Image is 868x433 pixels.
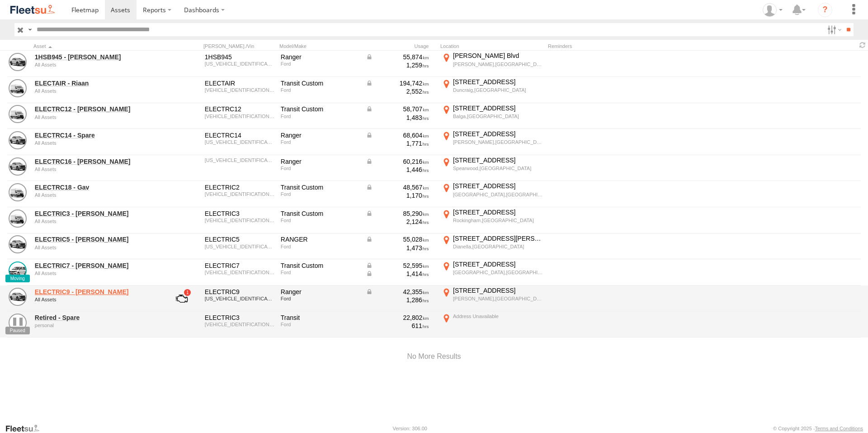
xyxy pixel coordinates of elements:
div: Ford [281,139,359,145]
div: Version: 306.00 [393,426,427,431]
div: Transit Custom [281,105,359,113]
div: 1HSB945 [205,53,274,61]
div: [STREET_ADDRESS] [453,156,543,164]
div: ELECTRC12 [205,105,274,113]
div: Transit Custom [281,79,359,87]
div: [PERSON_NAME] Blvd [453,52,543,60]
div: Data from Vehicle CANbus [366,131,429,139]
a: ELECTRIC3 - [PERSON_NAME] [35,209,159,218]
div: undefined [35,323,159,328]
div: undefined [35,219,159,224]
div: Spearwood,[GEOGRAPHIC_DATA] [453,165,543,171]
a: Terms and Conditions [815,426,863,431]
div: 1,473 [366,244,429,252]
div: [PERSON_NAME],[GEOGRAPHIC_DATA] [453,295,543,302]
div: [STREET_ADDRESS] [453,208,543,216]
div: Ford [281,244,359,249]
a: View Asset Details [9,209,27,228]
div: Data from Vehicle CANbus [366,209,429,218]
div: undefined [35,297,159,302]
div: Ford [281,191,359,197]
a: ELECTRC12 - [PERSON_NAME] [35,105,159,113]
div: ELECTRIC5 [205,235,274,243]
div: Ranger [281,53,359,61]
div: 1,771 [366,139,429,148]
div: undefined [35,192,159,198]
a: View Asset Details [9,79,27,97]
div: Data from Vehicle CANbus [366,183,429,191]
div: Transit Custom [281,209,359,218]
div: Ranger [281,157,359,166]
div: Data from Vehicle CANbus [366,157,429,166]
div: Ford [281,87,359,93]
a: ELECTRIC9 - [PERSON_NAME] [35,288,159,296]
div: ELECTRC14 [205,131,274,139]
div: ELECTRIC7 [205,262,274,270]
div: © Copyright 2025 - [773,426,863,431]
a: View Asset with Fault/s [165,288,198,309]
a: ELECTRC14 - Spare [35,131,159,139]
a: View Asset Details [9,314,27,332]
a: View Asset Details [9,235,27,253]
div: Ranger [281,288,359,296]
label: Click to View Current Location [440,312,544,337]
div: 1,286 [366,296,429,304]
div: Data from Vehicle CANbus [366,262,429,270]
a: ELECTRIC5 - [PERSON_NAME] [35,235,159,243]
div: Ford [281,322,359,327]
div: 2,552 [366,87,429,95]
div: [GEOGRAPHIC_DATA],[GEOGRAPHIC_DATA] [453,191,543,198]
div: Ford [281,296,359,301]
div: [STREET_ADDRESS] [453,104,543,112]
div: [STREET_ADDRESS] [453,130,543,138]
div: [STREET_ADDRESS][PERSON_NAME] [453,234,543,243]
div: [PERSON_NAME],[GEOGRAPHIC_DATA] [453,139,543,145]
div: ELECTRIC2 [205,183,274,191]
a: View Asset Details [9,288,27,306]
div: Reminders [548,43,693,49]
i: ? [818,3,832,17]
div: undefined [35,62,159,67]
div: Ford [281,166,359,171]
div: Rockingham,[GEOGRAPHIC_DATA] [453,217,543,224]
img: fleetsu-logo-horizontal.svg [9,4,56,16]
div: WF0YXXTTGYLS21315 [205,322,274,327]
div: [PERSON_NAME],[GEOGRAPHIC_DATA] [453,61,543,67]
label: Search Query [26,23,33,36]
div: undefined [35,167,159,172]
span: Refresh [857,41,868,49]
div: 1,259 [366,61,429,69]
a: ELECTRIC7 - [PERSON_NAME] [35,262,159,270]
div: Ford [281,114,359,119]
div: Click to Sort [33,43,160,49]
div: Transit [281,314,359,322]
div: WF0YXXTTGYLS21315 [205,114,274,119]
label: Click to View Current Location [440,130,544,154]
a: ELECTRC18 - Gav [35,183,159,191]
div: Data from Vehicle CANbus [366,79,429,87]
a: View Asset Details [9,131,27,149]
div: WF0YXXTTGYKU87957 [205,270,274,275]
div: [STREET_ADDRESS] [453,260,543,268]
div: [STREET_ADDRESS] [453,182,543,190]
div: undefined [35,140,159,146]
a: 1HSB945 - [PERSON_NAME] [35,53,159,61]
div: 2,124 [366,218,429,226]
div: [STREET_ADDRESS] [453,286,543,295]
div: undefined [35,114,159,120]
label: Search Filter Options [824,23,843,36]
div: Data from Vehicle CANbus [366,288,429,296]
div: MNAUMAF50HW805362 [205,61,274,67]
a: View Asset Details [9,105,27,123]
div: [PERSON_NAME]./Vin [203,43,276,49]
div: undefined [35,245,159,250]
div: ELECTRIC9 [205,288,274,296]
div: undefined [35,271,159,276]
div: MNAUMAF50FW475764 [205,296,274,301]
label: Click to View Current Location [440,78,544,102]
a: Visit our Website [5,424,47,433]
div: ELECTAIR [205,79,274,87]
div: Wayne Betts [759,3,786,17]
div: Location [440,43,544,49]
div: MNAUMAF50FW514751 [205,244,274,249]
